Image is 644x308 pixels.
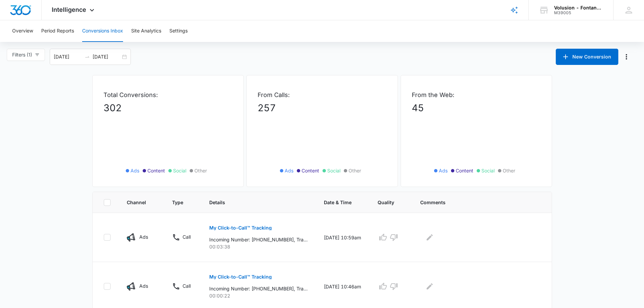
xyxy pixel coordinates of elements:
[85,54,90,60] span: to
[349,167,361,174] span: Other
[12,20,33,42] button: Overview
[54,53,82,61] input: Start date
[258,101,387,115] p: 257
[130,167,139,174] span: Ads
[82,20,123,42] button: Conversions Inbox
[209,199,298,206] span: Details
[439,167,448,174] span: Ads
[183,233,191,240] p: Call
[209,292,308,299] p: 00:00:22
[556,49,618,65] button: New Conversion
[209,269,272,285] button: My Click-to-Call™ Tracking
[52,6,86,13] span: Intelligence
[456,167,473,174] span: Content
[183,282,191,289] p: Call
[503,167,515,174] span: Other
[324,199,352,206] span: Date & Time
[194,167,207,174] span: Other
[131,20,161,42] button: Site Analytics
[554,10,603,15] div: account id
[209,220,272,236] button: My Click-to-Call™ Tracking
[554,5,603,10] div: account name
[302,167,319,174] span: Content
[412,101,541,115] p: 45
[209,243,308,250] p: 00:03:38
[327,167,340,174] span: Social
[173,167,186,174] span: Social
[7,49,45,61] button: Filters (1)
[139,282,148,289] p: Ads
[621,51,632,62] button: Manage Numbers
[85,54,90,60] span: swap-right
[93,53,121,61] input: End date
[424,232,435,243] button: Edit Comments
[172,199,183,206] span: Type
[258,90,387,99] p: From Calls:
[481,167,495,174] span: Social
[12,51,32,58] span: Filters (1)
[139,233,148,240] p: Ads
[378,199,394,206] span: Quality
[316,213,369,262] td: [DATE] 10:59am
[147,167,165,174] span: Content
[420,199,531,206] span: Comments
[209,275,272,279] p: My Click-to-Call™ Tracking
[424,281,435,292] button: Edit Comments
[209,226,272,230] p: My Click-to-Call™ Tracking
[103,101,233,115] p: 302
[285,167,293,174] span: Ads
[209,285,308,292] p: Incoming Number: [PHONE_NUMBER], Tracking Number: [PHONE_NUMBER], Ring To: [PHONE_NUMBER], Caller...
[169,20,188,42] button: Settings
[209,236,308,243] p: Incoming Number: [PHONE_NUMBER], Tracking Number: [PHONE_NUMBER], Ring To: [PHONE_NUMBER], Caller...
[127,199,146,206] span: Channel
[41,20,74,42] button: Period Reports
[412,90,541,99] p: From the Web:
[103,90,233,99] p: Total Conversions:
